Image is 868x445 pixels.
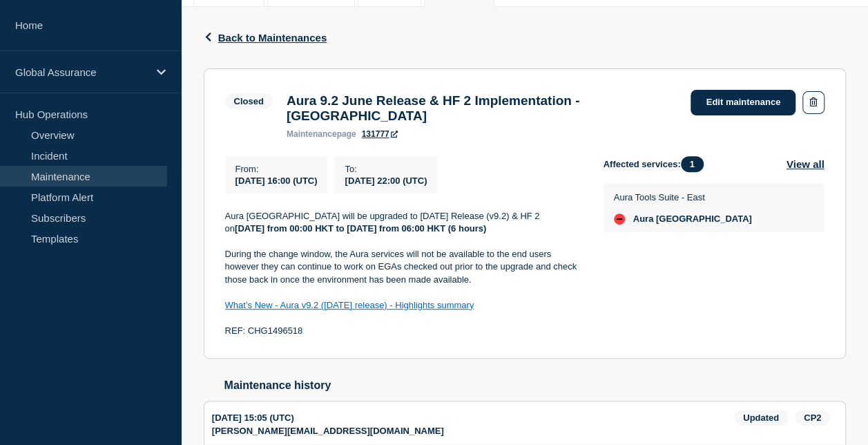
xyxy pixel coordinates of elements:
[345,164,427,174] p: To :
[287,93,677,124] h3: Aura 9.2 June Release & HF 2 Implementation - [GEOGRAPHIC_DATA]
[235,176,318,186] span: [DATE] 16:00 (UTC)
[225,248,581,286] p: During the change window, the Aura services will not be available to the end users however they c...
[218,32,327,44] span: Back to Maintenances
[362,129,398,139] a: 131777
[287,129,337,139] span: maintenance
[15,66,148,78] p: Global Assurance
[681,156,704,172] span: 1
[224,379,846,392] h2: Maintenance history
[734,410,788,426] span: Updated
[204,32,327,44] button: Back to Maintenances
[225,300,474,310] a: What’s New - Aura v9.2 ([DATE] release) - Highlights summary
[795,410,830,426] span: CP2
[287,129,356,139] p: page
[212,410,734,426] div: [DATE] 15:05 (UTC)
[604,156,711,172] span: Affected services:
[614,192,752,202] p: Aura Tools Suite - East
[225,210,581,236] p: Aura [GEOGRAPHIC_DATA] will be upgraded to [DATE] Release (v9.2) & HF 2 on
[212,426,444,436] p: [PERSON_NAME][EMAIL_ADDRESS][DOMAIN_NAME]
[614,214,625,225] div: down
[345,176,427,186] span: [DATE] 22:00 (UTC)
[787,156,824,172] button: View all
[225,325,581,337] p: REF: CHG1496518
[235,164,318,174] p: From :
[235,223,486,234] strong: [DATE] from 00:00 HKT to [DATE] from 06:00 HKT (6 hours)
[633,214,752,225] span: Aura [GEOGRAPHIC_DATA]
[225,93,273,109] span: Closed
[691,90,795,115] a: Edit maintenance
